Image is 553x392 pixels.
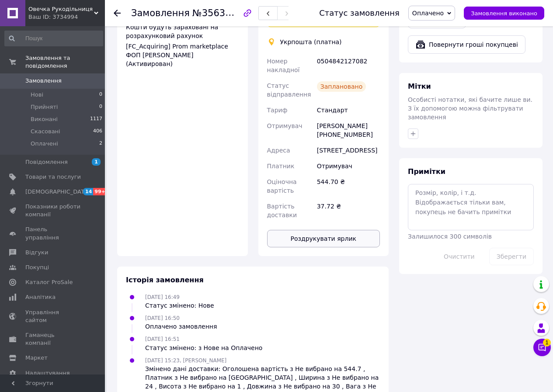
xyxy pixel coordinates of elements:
[267,107,288,114] span: Тариф
[99,140,102,148] span: 2
[145,336,180,342] span: [DATE] 16:51
[317,81,366,92] div: Заплановано
[315,102,382,118] div: Стандарт
[319,9,400,17] div: Статус замовлення
[92,158,101,166] span: 1
[93,188,108,195] span: 99+
[25,77,62,85] span: Замовлення
[267,163,295,170] span: Платник
[25,309,81,324] span: Управління сайтом
[99,103,102,111] span: 0
[315,158,382,174] div: Отримувач
[192,7,254,18] span: №356336965
[471,10,537,17] span: Замовлення виконано
[267,203,297,219] span: Вартість доставки
[267,82,311,98] span: Статус відправлення
[114,9,121,17] div: Повернутися назад
[408,35,525,54] button: Повернути гроші покупцеві
[412,10,444,17] span: Оплачено
[145,357,226,364] span: [DATE] 15:23, [PERSON_NAME]
[267,230,380,247] button: Роздрукувати ярлик
[408,82,431,90] span: Мітки
[315,198,382,223] div: 37.72 ₴
[31,128,60,135] span: Скасовані
[145,322,217,331] div: Оплачено замовлення
[315,53,382,78] div: 0504842127082
[145,343,262,352] div: Статус змінено: з Нове на Оплачено
[315,118,382,142] div: [PERSON_NAME] [PHONE_NUMBER]
[25,54,105,70] span: Замовлення та повідомлення
[543,337,551,345] span: 1
[267,178,297,194] span: Оціночна вартість
[25,173,81,181] span: Товари та послуги
[408,167,445,176] span: Примітки
[31,91,43,99] span: Нові
[267,147,290,154] span: Адреса
[31,115,58,123] span: Виконані
[131,8,190,18] span: Замовлення
[99,91,102,99] span: 0
[25,278,73,286] span: Каталог ProSale
[28,13,105,21] div: Ваш ID: 3734994
[408,233,492,240] span: Залишилося 300 символів
[93,128,102,135] span: 406
[464,7,544,20] button: Замовлення виконано
[278,38,344,46] div: Укрпошта (платна)
[145,294,180,300] span: [DATE] 16:49
[25,369,70,377] span: Налаштування
[25,331,81,347] span: Гаманець компанії
[31,140,58,148] span: Оплачені
[28,5,94,13] span: Овечка Рукодільниця
[25,158,68,166] span: Повідомлення
[31,103,58,111] span: Прийняті
[267,58,300,73] span: Номер накладної
[25,203,81,219] span: Показники роботи компанії
[408,96,532,121] span: Особисті нотатки, які бачите лише ви. З їх допомогою можна фільтрувати замовлення
[126,23,239,68] div: Кошти будуть зараховані на розрахунковий рахунок
[533,339,551,356] button: Чат з покупцем1
[145,301,214,310] div: Статус змінено: Нове
[126,276,204,284] span: Історія замовлення
[25,225,81,241] span: Панель управління
[267,122,303,129] span: Отримувач
[4,31,103,46] input: Пошук
[25,188,90,196] span: [DEMOGRAPHIC_DATA]
[145,315,180,321] span: [DATE] 16:50
[90,115,102,123] span: 1117
[25,249,48,257] span: Відгуки
[315,174,382,198] div: 544.70 ₴
[25,264,49,271] span: Покупці
[25,293,56,301] span: Аналітика
[126,42,239,68] div: [FC_Acquiring] Prom marketplace ФОП [PERSON_NAME] (Активирован)
[25,354,48,362] span: Маркет
[315,142,382,158] div: [STREET_ADDRESS]
[83,188,93,195] span: 14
